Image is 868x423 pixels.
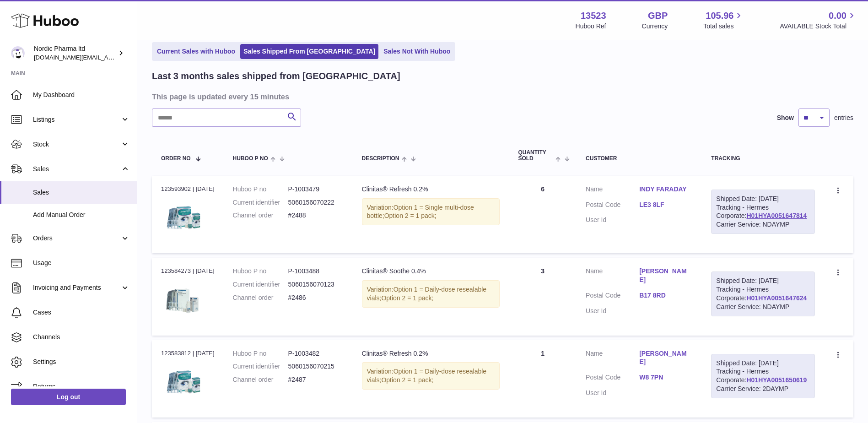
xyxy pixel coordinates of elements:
div: Huboo Ref [576,22,606,31]
td: 6 [509,176,577,253]
span: Option 2 = 1 pack; [384,212,437,219]
span: Orders [33,234,120,243]
span: 105.96 [706,10,733,22]
td: 1 [509,340,577,418]
a: [PERSON_NAME] [639,349,693,367]
div: Shipped Date: [DATE] [716,277,810,285]
span: [DOMAIN_NAME][EMAIL_ADDRESS][DOMAIN_NAME] [34,54,182,61]
div: Clinitas® Refresh 0.2% [362,185,500,194]
dt: Postal Code [586,201,639,211]
span: Settings [33,358,130,366]
div: Clinitas® Soothe 0.4% [362,267,500,276]
div: Variation: [362,362,500,390]
img: 3_8572f3d3-b857-4dd9-bb2d-50b370ffe630.png [161,196,207,242]
span: Option 1 = Daily-dose resealable vials; [367,286,487,302]
span: Order No [161,156,191,162]
h3: This page is updated every 15 minutes [152,92,851,102]
img: 3_8572f3d3-b857-4dd9-bb2d-50b370ffe630.png [161,360,207,406]
span: Invoicing and Payments [33,283,120,292]
dt: Huboo P no [233,267,288,276]
div: Shipped Date: [DATE] [716,195,810,203]
a: W8 7PN [639,373,693,382]
div: 123584273 | [DATE] [161,267,215,275]
dt: User Id [586,216,639,224]
div: Tracking - Hermes Corporate: [711,271,815,316]
td: 3 [509,258,577,335]
a: H01HYA0051650619 [746,376,807,384]
div: Nordic Pharma ltd [34,44,116,62]
dd: 5060156070123 [288,280,344,289]
h2: Last 3 months sales shipped from [GEOGRAPHIC_DATA] [152,70,400,82]
dt: Postal Code [586,291,639,302]
strong: 13523 [581,10,606,22]
a: LE3 8LF [639,201,693,209]
a: H01HYA0051647814 [746,212,807,219]
dd: P-1003488 [288,267,344,276]
div: Carrier Service: 2DAYMP [716,385,810,393]
a: H01HYA0051647624 [746,294,807,302]
dt: Current identifier [233,198,288,207]
span: Usage [33,259,130,267]
div: 123583812 | [DATE] [161,349,215,358]
dd: P-1003482 [288,349,344,358]
span: Sales [33,188,130,197]
span: Option 2 = 1 pack; [381,376,433,384]
span: Option 2 = 1 pack; [381,294,433,302]
span: Option 1 = Single multi-dose bottle; [367,204,474,220]
span: Listings [33,115,120,124]
div: Tracking - Hermes Corporate: [711,190,815,234]
div: Tracking [711,156,815,162]
dt: User Id [586,389,639,397]
dt: Huboo P no [233,185,288,194]
span: Total sales [703,22,744,31]
span: Huboo P no [233,156,268,162]
dt: Name [586,349,639,369]
span: My Dashboard [33,91,130,99]
a: 105.96 Total sales [703,10,744,31]
div: Carrier Service: NDAYMP [716,220,810,229]
dt: Name [586,185,639,196]
a: B17 8RD [639,291,693,300]
span: Option 1 = Daily-dose resealable vials; [367,368,487,384]
label: Show [777,114,794,122]
span: Add Manual Order [33,211,130,219]
div: Currency [642,22,668,31]
div: Tracking - Hermes Corporate: [711,354,815,399]
a: Sales Not With Huboo [380,44,453,59]
dd: P-1003479 [288,185,344,194]
div: Carrier Service: NDAYMP [716,303,810,311]
dt: Channel order [233,293,288,302]
dt: Huboo P no [233,349,288,358]
dt: Postal Code [586,373,639,384]
div: Clinitas® Refresh 0.2% [362,349,500,358]
span: Cases [33,308,130,317]
div: Shipped Date: [DATE] [716,359,810,368]
a: Sales Shipped From [GEOGRAPHIC_DATA] [240,44,378,59]
a: [PERSON_NAME] [639,267,693,284]
dt: User Id [586,307,639,315]
dd: #2486 [288,293,344,302]
span: Channels [33,333,130,342]
dt: Name [586,267,639,287]
div: Variation: [362,198,500,226]
dd: 5060156070215 [288,362,344,371]
a: INDY FARADAY [639,185,693,194]
dt: Channel order [233,211,288,220]
span: 0.00 [829,10,846,22]
img: 2_6c148ce2-9555-4dcb-a520-678b12be0df6.png [161,278,207,324]
dt: Current identifier [233,280,288,289]
img: accounts.uk@nordicpharma.com [11,46,25,60]
span: Quantity Sold [518,150,553,162]
a: Current Sales with Huboo [154,44,238,59]
span: AVAILABLE Stock Total [780,22,857,31]
div: 123593902 | [DATE] [161,185,215,193]
span: Returns [33,382,130,391]
div: Customer [586,156,693,162]
a: 0.00 AVAILABLE Stock Total [780,10,857,31]
dt: Channel order [233,375,288,384]
a: Log out [11,389,126,405]
span: Stock [33,140,120,149]
span: entries [834,114,853,122]
span: Description [362,156,399,162]
dd: #2487 [288,375,344,384]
